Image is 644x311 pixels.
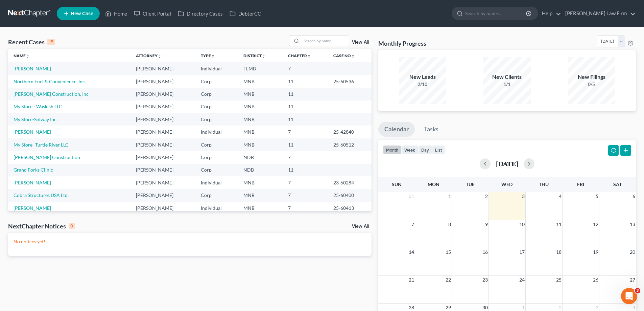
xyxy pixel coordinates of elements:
td: 11 [283,164,328,176]
span: 17 [519,248,525,256]
td: MNB [238,138,283,151]
span: New Case [71,11,93,16]
td: 7 [283,189,328,202]
span: 14 [408,248,415,256]
td: [PERSON_NAME] [130,189,195,202]
a: Attorneyunfold_more [136,53,162,58]
td: 25-60400 [328,189,372,202]
td: 7 [283,126,328,138]
div: 0/5 [568,81,615,88]
span: 21 [408,276,415,284]
td: [PERSON_NAME] [130,138,195,151]
span: Tue [466,181,475,187]
a: Districtunfold_more [243,53,266,58]
span: 24 [519,276,525,284]
td: [PERSON_NAME] [130,88,195,100]
span: 13 [629,220,636,228]
div: NextChapter Notices [8,222,75,230]
a: Nameunfold_more [14,53,30,58]
td: FLMB [238,62,283,75]
div: Recent Cases [8,38,55,46]
span: 27 [629,276,636,284]
a: Chapterunfold_more [288,53,311,58]
span: 3 [521,192,525,200]
a: Northern Fuel & Convenience, Inc. [14,79,86,84]
td: Individual [195,202,238,214]
td: Corp [195,151,238,163]
a: Grand Forks Clinic [14,167,53,173]
span: 23 [482,276,488,284]
td: 25-60536 [328,75,372,88]
a: Cobra Structures USA Ltd. [14,192,69,198]
td: Corp [195,88,238,100]
span: 12 [592,220,599,228]
a: Home [102,7,130,20]
a: Help [539,7,561,20]
i: unfold_more [351,54,355,58]
i: unfold_more [307,54,311,58]
td: NDB [238,164,283,176]
span: 26 [592,276,599,284]
span: Wed [501,181,512,187]
a: [PERSON_NAME] [14,66,51,71]
td: 11 [283,101,328,113]
span: 2 [484,192,488,200]
div: New Leads [399,73,446,81]
td: [PERSON_NAME] [130,101,195,113]
td: MNB [238,189,283,202]
a: [PERSON_NAME] [14,205,51,211]
td: 7 [283,62,328,75]
span: Sat [613,181,622,187]
p: No notices yet! [14,238,366,245]
a: [PERSON_NAME] Construction, Inc [14,91,89,97]
td: 11 [283,75,328,88]
td: [PERSON_NAME] [130,126,195,138]
td: [PERSON_NAME] [130,176,195,189]
span: 6 [632,192,636,200]
div: 15 [47,39,55,45]
td: [PERSON_NAME] [130,62,195,75]
div: New Clients [483,73,531,81]
button: month [383,145,401,154]
div: 0 [69,223,75,229]
a: My Store- Turtle River LLC [14,142,69,148]
span: Thu [539,181,549,187]
a: View All [352,40,369,45]
td: MNB [238,202,283,214]
td: 11 [283,138,328,151]
span: 4 [558,192,562,200]
td: 11 [283,88,328,100]
a: Client Portal [130,7,174,20]
td: 7 [283,202,328,214]
td: MNB [238,126,283,138]
span: 18 [555,248,562,256]
td: Corp [195,138,238,151]
span: 3 [635,288,640,293]
i: unfold_more [211,54,215,58]
h3: Monthly Progress [378,39,426,47]
td: 25-60512 [328,138,372,151]
button: list [432,145,445,154]
td: [PERSON_NAME] [130,75,195,88]
td: 25-42840 [328,126,372,138]
span: 15 [445,248,452,256]
a: View All [352,224,369,229]
td: 23-60284 [328,176,372,189]
input: Search by name... [465,7,527,20]
a: Typeunfold_more [201,53,215,58]
i: unfold_more [262,54,266,58]
div: New Filings [568,73,615,81]
td: MNB [238,176,283,189]
td: Corp [195,113,238,126]
a: Case Nounfold_more [333,53,355,58]
td: Individual [195,176,238,189]
td: [PERSON_NAME] [130,113,195,126]
td: MNB [238,101,283,113]
span: 16 [482,248,488,256]
span: 8 [448,220,452,228]
div: 1/1 [483,81,531,88]
a: DebtorCC [226,7,264,20]
a: My Store - Waskish LLC [14,104,62,109]
a: Directory Cases [174,7,226,20]
td: MNB [238,88,283,100]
